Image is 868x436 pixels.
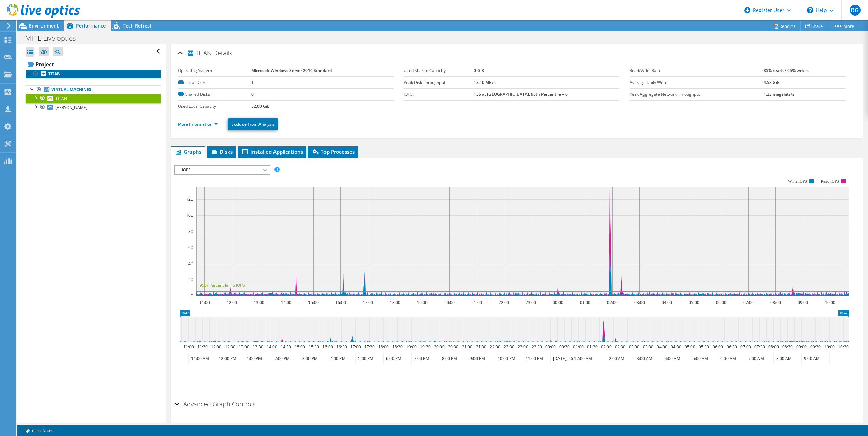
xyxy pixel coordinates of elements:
a: Share [800,21,828,31]
text: Write IOPS [788,179,807,184]
span: Disks [211,148,233,155]
text: 04:00 [656,344,667,350]
text: 18:30 [392,344,402,350]
text: 20 [188,277,193,283]
label: Operating System [178,67,251,74]
text: 00:00 [545,344,555,350]
label: Local Disks [178,79,251,86]
text: 01:00 [573,344,583,350]
text: 14:00 [266,344,277,350]
span: Installed Applications [241,148,303,155]
text: 11:00 [183,344,194,350]
text: 15:30 [308,344,319,350]
text: 18:00 [389,299,400,305]
text: 80 [188,229,193,234]
span: [PERSON_NAME] [55,105,87,110]
text: 02:00 [607,299,617,305]
a: Exclude From Analysis [228,118,278,130]
b: 35% reads / 65% writes [764,68,809,73]
text: 03:30 [642,344,653,350]
text: 13:00 [253,299,264,305]
label: Peak Disk Throughput [404,79,474,86]
span: TITAN [55,96,67,102]
text: 03:00 [634,299,645,305]
text: 02:30 [615,344,625,350]
text: 09:30 [810,344,820,350]
text: 15:00 [308,299,318,305]
text: 04:00 [661,299,672,305]
text: 14:00 [281,299,291,305]
text: 0 [191,293,193,299]
span: TITAN [187,49,212,57]
a: Reports [768,21,801,31]
b: 1 [251,79,254,85]
text: 01:00 [580,299,590,305]
text: 01:30 [587,344,597,350]
text: 03:00 [629,344,639,350]
text: 16:30 [336,344,347,350]
a: [PERSON_NAME] [26,103,161,112]
span: Top Processes [312,148,355,155]
text: 07:00 [743,299,753,305]
text: 05:30 [698,344,709,350]
text: 11:00 [199,299,210,305]
text: 19:00 [417,299,427,305]
text: 21:00 [462,344,472,350]
text: 00:00 [552,299,563,305]
text: 22:30 [503,344,514,350]
text: 09:00 [797,299,808,305]
b: 1.23 megabits/s [764,91,795,97]
text: 13:00 [238,344,249,350]
text: 95th Percentile = 6 IOPS [200,282,245,288]
text: 07:00 [740,344,751,350]
label: Read/Write Ratio [630,67,763,74]
text: 16:00 [322,344,333,350]
text: 17:00 [362,299,373,305]
text: 12:30 [224,344,235,350]
text: 14:30 [280,344,291,350]
b: 13.10 MB/s [474,79,496,85]
label: Average Daily Write [630,79,763,86]
b: 0 [251,91,254,97]
a: Project [26,59,161,70]
text: 08:00 [768,344,779,350]
text: 22:00 [489,344,500,350]
text: 09:00 [796,344,806,350]
label: Shared Disks [178,91,251,98]
text: 05:00 [684,344,695,350]
label: IOPS: [404,91,474,98]
h1: MTTE Live optics [22,35,86,42]
a: TITAN [26,94,161,103]
text: 18:00 [378,344,388,350]
text: Read IOPS [821,179,839,184]
text: 22:00 [498,299,509,305]
text: 40 [188,261,193,267]
a: Virtual Machines [26,85,161,94]
text: 08:00 [770,299,781,305]
a: TITAN [26,70,161,78]
text: 19:00 [406,344,416,350]
b: 0 GiB [474,68,484,73]
text: 02:00 [601,344,611,350]
label: Used Local Capacity [178,103,251,110]
b: 4.58 GiB [764,79,780,85]
a: Project Notes [18,426,58,435]
svg: \n [807,7,813,13]
text: 06:00 [716,299,726,305]
text: 20:00 [444,299,454,305]
text: 08:30 [782,344,792,350]
text: 13:30 [252,344,263,350]
span: DG [850,5,861,16]
text: 15:00 [294,344,305,350]
span: Tech Refresh [123,22,153,29]
text: 23:00 [517,344,528,350]
b: TITAN [48,71,61,77]
text: 10:00 [824,344,834,350]
text: 10:00 [824,299,835,305]
text: 17:30 [364,344,374,350]
text: 12:00 [226,299,237,305]
text: 60 [188,244,193,250]
text: 120 [186,196,193,202]
span: Performance [76,22,106,29]
text: 100 [186,212,193,218]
